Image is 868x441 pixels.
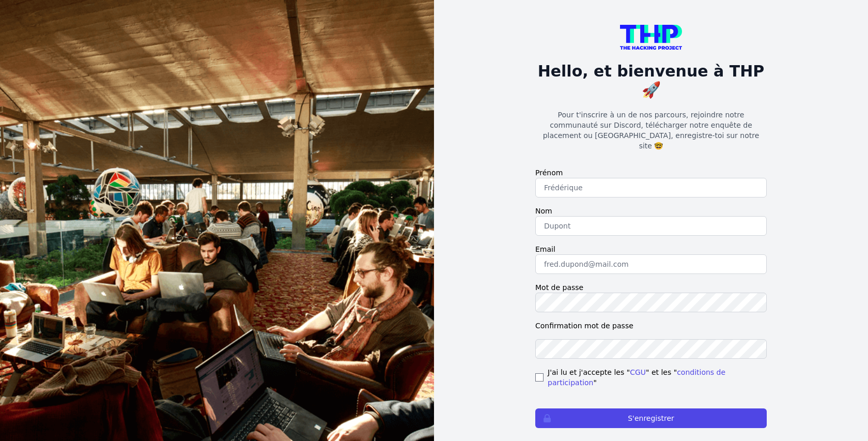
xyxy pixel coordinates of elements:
p: Pour t'inscrire à un de nos parcours, rejoindre notre communauté sur Discord, télécharger notre e... [535,110,767,151]
input: Frédérique [535,178,767,197]
label: Mot de passe [535,282,767,293]
button: S'enregistrer [535,408,767,428]
input: fred.dupond@mail.com [535,254,767,274]
label: Email [535,244,767,254]
label: Prénom [535,168,767,178]
img: logo [620,25,682,50]
h1: Hello, et bienvenue à THP 🚀 [535,62,767,99]
label: Confirmation mot de passe [535,321,767,331]
a: CGU [630,368,646,376]
input: Dupont [535,216,767,236]
label: Nom [535,206,767,216]
span: J'ai lu et j'accepte les " " et les " " [548,367,767,388]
